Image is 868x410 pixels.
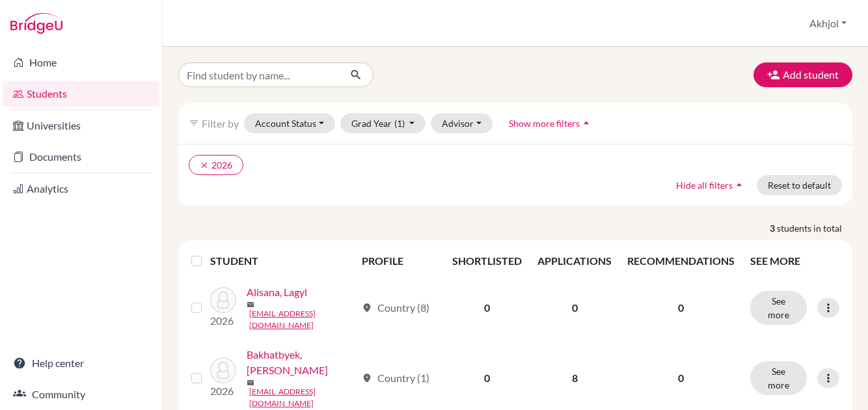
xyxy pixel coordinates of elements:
[10,13,62,34] img: Bridge-U
[249,308,356,331] a: [EMAIL_ADDRESS][DOMAIN_NAME]
[210,287,236,313] img: Alisana, Lagyl
[804,11,852,36] button: Akhjol
[247,347,356,378] a: Bakhatbyek, [PERSON_NAME]
[777,221,852,235] span: students in total
[742,245,847,277] th: SEE MORE
[189,155,243,175] button: clear2026
[247,379,254,387] span: mail
[3,81,159,107] a: Students
[665,175,757,195] button: Hide all filtersarrow_drop_up
[3,381,159,407] a: Community
[627,370,735,386] p: 0
[757,175,842,195] button: Reset to default
[362,370,429,386] div: Country (1)
[444,277,530,339] td: 0
[200,161,209,170] i: clear
[627,300,735,316] p: 0
[733,178,746,191] i: arrow_drop_up
[354,245,444,277] th: PROFILE
[444,245,530,277] th: SHORTLISTED
[676,180,733,191] span: Hide all filters
[202,117,239,130] span: Filter by
[210,357,236,383] img: Bakhatbyek, Nurkhajy
[340,113,426,133] button: Grad Year(1)
[750,291,807,325] button: See more
[3,350,159,376] a: Help center
[3,113,159,139] a: Universities
[509,118,580,129] span: Show more filters
[753,62,852,87] button: Add student
[530,245,619,277] th: APPLICATIONS
[3,144,159,170] a: Documents
[247,284,307,300] a: Alisana, Lagyl
[580,116,593,130] i: arrow_drop_up
[189,118,199,128] i: filter_list
[178,62,340,87] input: Find student by name...
[362,373,372,383] span: location_on
[498,113,604,133] button: Show more filtersarrow_drop_up
[249,386,356,409] a: [EMAIL_ADDRESS][DOMAIN_NAME]
[362,300,429,316] div: Country (8)
[770,221,777,235] strong: 3
[3,49,159,75] a: Home
[530,277,619,339] td: 0
[244,113,335,133] button: Account Status
[210,383,236,399] p: 2026
[247,301,254,308] span: mail
[431,113,493,133] button: Advisor
[750,361,807,395] button: See more
[210,313,236,329] p: 2026
[362,303,372,313] span: location_on
[210,245,354,277] th: STUDENT
[3,176,159,202] a: Analytics
[619,245,742,277] th: RECOMMENDATIONS
[394,118,405,129] span: (1)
